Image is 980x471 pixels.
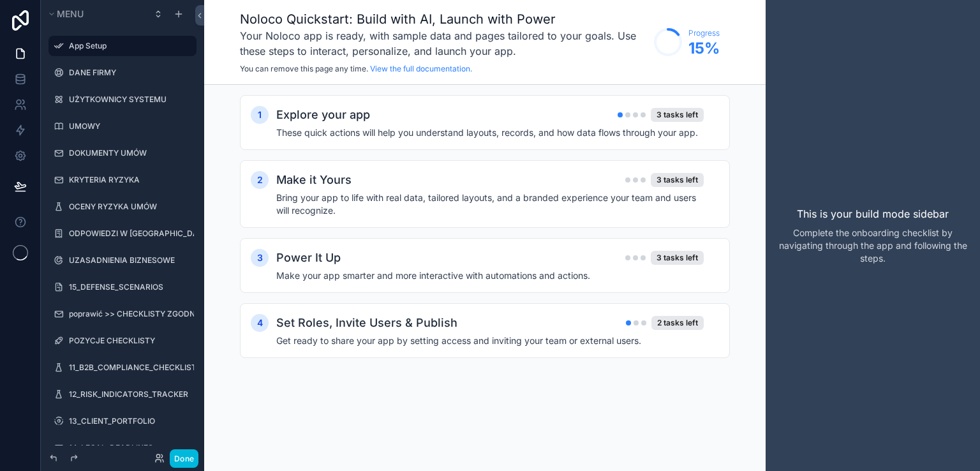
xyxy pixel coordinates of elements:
[251,249,269,267] div: 3
[69,228,194,239] label: ODPOWIEDZI W [GEOGRAPHIC_DATA]
[69,389,189,400] label: 12_RISK_INDICATORS_TRACKER
[69,148,189,158] label: DOKUMENTY UMÓW
[69,41,189,51] label: App Setup
[69,336,189,346] label: POZYCJE CHECKLISTY
[69,175,189,185] label: KRYTERIA RYZYKA
[651,173,704,187] div: 3 tasks left
[797,206,949,221] p: This is your build mode sidebar
[69,363,194,373] label: 11_B2B_COMPLIANCE_CHECKLIST
[688,38,720,59] span: 15 %
[688,28,720,38] span: Progress
[276,171,352,189] h2: Make it Yours
[276,314,457,332] h2: Set Roles, Invite Users & Publish
[651,108,704,122] div: 3 tasks left
[170,449,198,468] button: Done
[204,85,766,392] div: scrollable content
[276,191,704,217] h4: Bring your app to life with real data, tailored layouts, and a branded experience your team and u...
[57,8,84,19] span: Menu
[276,106,370,124] h2: Explore your app
[370,64,472,73] a: View the full documentation.
[251,106,269,124] div: 1
[251,314,269,332] div: 4
[651,316,704,330] div: 2 tasks left
[651,251,704,265] div: 3 tasks left
[69,121,189,131] label: UMOWY
[276,249,341,267] h2: Power It Up
[69,94,189,105] label: UŻYTKOWNICY SYSTEMU
[69,443,189,453] label: 14_LEGAL_DEADLINES
[69,416,189,426] label: 13_CLIENT_PORTFOLIO
[776,227,970,265] p: Complete the onboarding checklist by navigating through the app and following the steps.
[69,202,189,212] label: OCENY RYZYKA UMÓW
[276,126,704,139] h4: These quick actions will help you understand layouts, records, and how data flows through your app.
[276,269,704,282] h4: Make your app smarter and more interactive with automations and actions.
[240,28,648,59] h3: Your Noloco app is ready, with sample data and pages tailored to your goals. Use these steps to i...
[69,309,194,319] label: poprawić >> CHECKLISTY ZGODNOŚCI
[46,5,145,23] button: Menu
[251,171,269,189] div: 2
[69,255,189,265] label: UZASADNIENIA BIZNESOWE
[69,282,189,292] label: 15_DEFENSE_SCENARIOS
[240,64,368,73] span: You can remove this page any time.
[69,68,189,78] label: DANE FIRMY
[276,334,704,347] h4: Get ready to share your app by setting access and inviting your team or external users.
[240,10,648,28] h1: Noloco Quickstart: Build with AI, Launch with Power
